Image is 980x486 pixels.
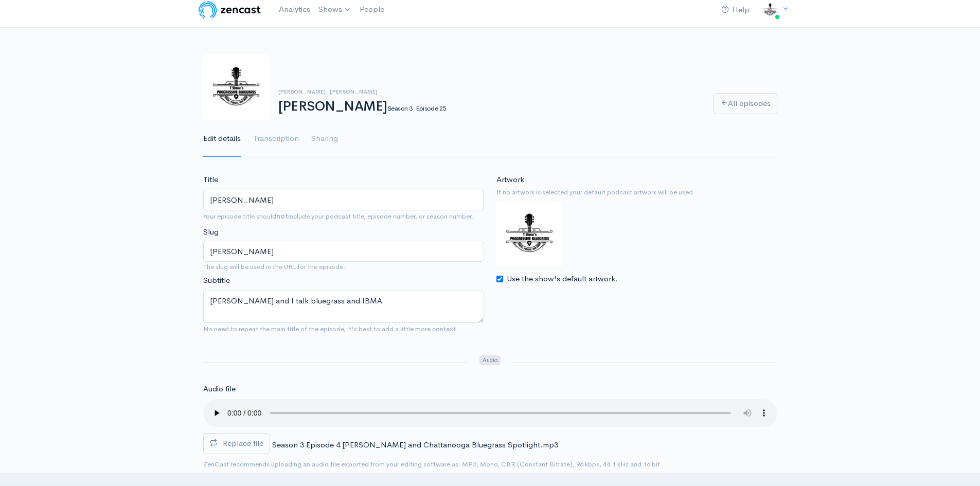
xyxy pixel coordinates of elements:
[203,383,236,395] label: Audio file
[276,212,288,221] strong: not
[278,99,701,114] h1: [PERSON_NAME]
[203,174,218,186] label: Title
[203,212,474,221] small: Your episode title should include your podcast title, episode number, or season number.
[203,325,458,333] small: No need to repeat the main title of the episode, it's best to add a little more context.
[203,262,484,272] small: The slug will be used in the URL for the episode.
[203,226,219,238] label: Slug
[714,93,777,114] a: All episodes
[203,190,484,211] input: What is the episode's title?
[387,104,413,113] small: Season 3
[203,120,241,157] a: Edit details
[311,120,338,157] a: Sharing
[223,438,263,448] span: Replace file
[253,120,299,157] a: Transcription
[496,187,777,197] small: If no artwork is selected your default podcast artwork will be used
[203,241,484,262] input: title-of-episode
[278,89,701,95] h6: [PERSON_NAME], [PERSON_NAME]
[203,275,230,286] label: Subtitle
[272,440,558,449] span: Season 3 Episode 4 [PERSON_NAME] and Chattanooga Bluegrass Spotlight.mp3
[479,355,501,365] span: Audio
[203,460,660,469] small: ZenCast recommends uploading an audio file exported from your editing software as: MP3, Mono, CBR...
[496,174,524,186] label: Artwork
[203,291,484,323] textarea: [PERSON_NAME] and I talk bluegrass and IBMA
[416,104,446,113] small: Episode 25
[507,273,618,285] label: Use the show's default artwork.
